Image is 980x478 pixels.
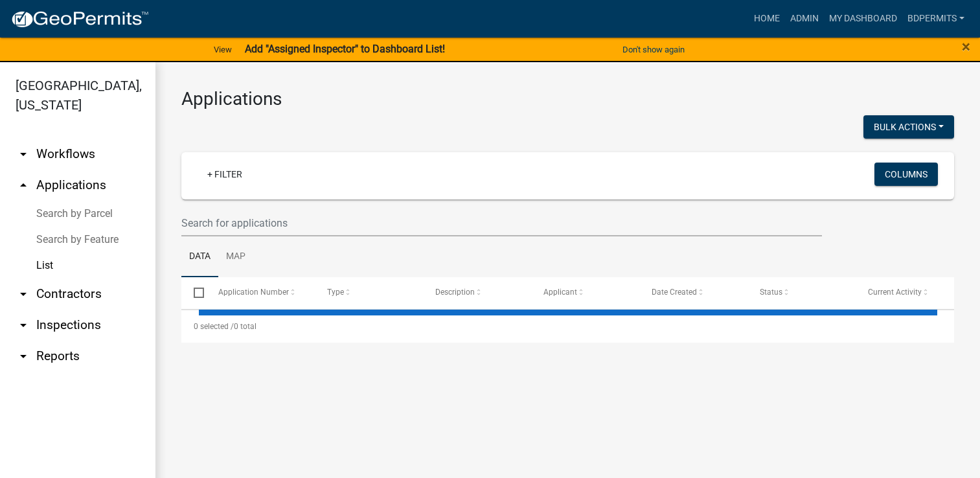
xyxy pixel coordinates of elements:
[314,277,422,308] datatable-header-cell: Type
[531,277,639,308] datatable-header-cell: Applicant
[749,6,785,31] a: Home
[16,348,31,364] i: arrow_drop_down
[785,6,824,31] a: Admin
[639,277,747,308] datatable-header-cell: Date Created
[16,146,31,162] i: arrow_drop_down
[760,288,782,297] span: Status
[543,288,577,297] span: Applicant
[423,277,531,308] datatable-header-cell: Description
[219,288,290,297] span: Application Number
[181,310,954,343] div: 0 total
[209,39,237,60] a: View
[747,277,856,308] datatable-header-cell: Status
[874,163,938,186] button: Columns
[16,286,31,302] i: arrow_drop_down
[962,39,970,54] button: Close
[327,288,344,297] span: Type
[16,177,31,193] i: arrow_drop_up
[617,39,690,60] button: Don't show again
[863,115,954,139] button: Bulk Actions
[962,38,970,56] span: ×
[181,88,954,110] h3: Applications
[197,163,253,186] a: + Filter
[181,277,206,308] datatable-header-cell: Select
[206,277,314,308] datatable-header-cell: Application Number
[181,236,218,278] a: Data
[435,288,475,297] span: Description
[218,236,253,278] a: Map
[181,210,822,236] input: Search for applications
[194,322,234,331] span: 0 selected /
[245,43,445,55] strong: Add "Assigned Inspector" to Dashboard List!
[652,288,697,297] span: Date Created
[16,317,31,333] i: arrow_drop_down
[824,6,902,31] a: My Dashboard
[868,288,922,297] span: Current Activity
[902,6,970,31] a: Bdpermits
[856,277,964,308] datatable-header-cell: Current Activity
